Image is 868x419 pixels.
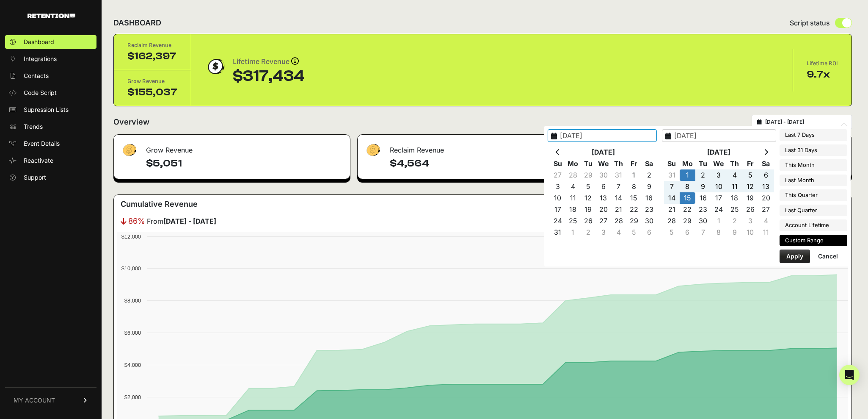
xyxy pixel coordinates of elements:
td: 4 [565,181,581,192]
td: 28 [664,215,680,227]
div: $317,434 [233,68,305,85]
th: Su [664,158,680,169]
td: 4 [727,169,742,181]
div: Lifetime ROI [807,59,838,68]
div: Reclaim Revenue [358,135,601,160]
img: dollar-coin-05c43ed7efb7bc0c12610022525b4bbbb207c7efeef5aecc26f025e68dcafac9.png [205,56,226,77]
td: 25 [565,215,581,227]
td: 7 [695,227,711,238]
td: 10 [711,181,727,192]
h4: $5,051 [146,157,343,170]
text: $12,000 [121,233,141,240]
a: Reactivate [5,154,96,167]
td: 13 [758,181,774,192]
li: This Quarter [780,189,847,201]
img: fa-dollar-13500eef13a19c4ab2b9ed9ad552e47b0d9fc28b02b83b90ba0e00f96d6372e9.png [121,142,138,158]
td: 6 [680,227,695,238]
td: 2 [642,169,657,181]
td: 29 [680,215,695,227]
span: MY ACCOUNT [14,396,55,405]
a: Integrations [5,52,96,66]
td: 21 [664,204,680,215]
text: $10,000 [121,265,141,272]
td: 26 [742,204,758,215]
td: 8 [626,181,642,192]
text: $8,000 [124,297,141,304]
span: Integrations [24,55,57,63]
img: Retention.com [28,14,75,18]
td: 7 [664,181,680,192]
span: Dashboard [24,38,54,46]
a: Dashboard [5,35,96,49]
th: We [596,158,611,169]
td: 5 [664,227,680,238]
td: 28 [565,169,581,181]
td: 21 [611,204,626,215]
text: $6,000 [124,330,141,336]
td: 6 [596,181,611,192]
td: 14 [611,192,626,204]
td: 9 [695,181,711,192]
div: Open Intercom Messenger [839,365,860,385]
td: 11 [727,181,742,192]
a: Event Details [5,137,96,150]
span: Trends [24,122,43,131]
th: Su [550,158,565,169]
td: 17 [711,192,727,204]
td: 10 [742,227,758,238]
td: 20 [758,192,774,204]
span: From [147,216,216,226]
td: 5 [581,181,596,192]
td: 22 [680,204,695,215]
td: 31 [611,169,626,181]
div: Grow Revenue [127,77,177,86]
span: Supression Lists [24,105,69,114]
td: 4 [611,227,626,238]
div: Grow Revenue [114,135,350,160]
text: $4,000 [124,362,141,368]
text: $2,000 [124,394,141,400]
td: 3 [742,215,758,227]
th: Tu [695,158,711,169]
span: Event Details [24,139,60,148]
td: 27 [550,169,565,181]
td: 27 [758,204,774,215]
td: 17 [550,204,565,215]
td: 31 [664,169,680,181]
td: 10 [550,192,565,204]
td: 6 [758,169,774,181]
td: 15 [680,192,695,204]
td: 30 [596,169,611,181]
span: Contacts [24,72,49,80]
td: 23 [642,204,657,215]
td: 25 [727,204,742,215]
th: We [711,158,727,169]
td: 7 [611,181,626,192]
h2: DASHBOARD [113,17,161,29]
th: [DATE] [680,147,758,158]
td: 11 [758,227,774,238]
a: Support [5,171,96,184]
td: 2 [727,215,742,227]
td: 16 [642,192,657,204]
td: 2 [695,169,711,181]
td: 31 [550,227,565,238]
img: fa-dollar-13500eef13a19c4ab2b9ed9ad552e47b0d9fc28b02b83b90ba0e00f96d6372e9.png [364,142,381,158]
td: 12 [581,192,596,204]
td: 14 [664,192,680,204]
a: Trends [5,120,96,133]
td: 5 [742,169,758,181]
td: 16 [695,192,711,204]
td: 26 [581,215,596,227]
td: 28 [611,215,626,227]
td: 1 [680,169,695,181]
li: Last 31 Days [780,144,847,156]
td: 19 [581,204,596,215]
td: 15 [626,192,642,204]
span: Code Script [24,89,57,97]
td: 27 [596,215,611,227]
td: 8 [680,181,695,192]
span: 86% [128,215,145,227]
td: 19 [742,192,758,204]
div: 9.7x [807,68,838,81]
